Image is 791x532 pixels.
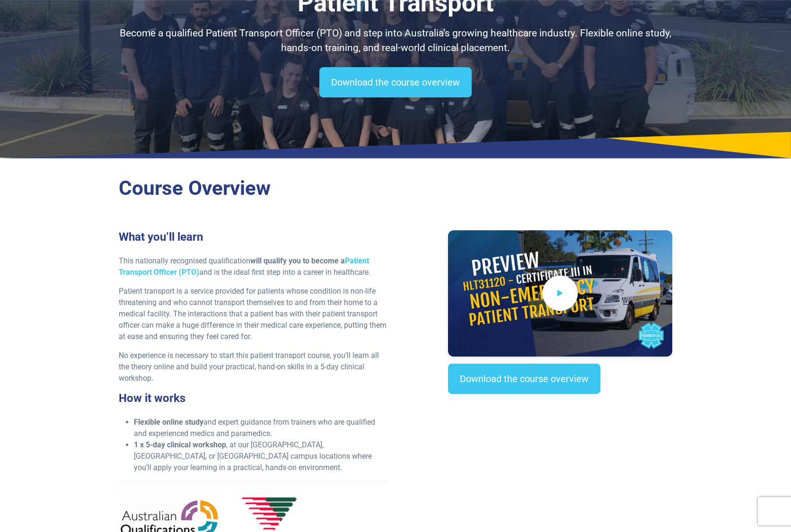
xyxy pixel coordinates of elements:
a: Download the course overview [448,364,600,394]
h3: How it works [119,392,390,405]
h2: Course Overview [119,176,672,201]
p: Patient transport is a service provided for patients whose condition is non-life threatening and ... [119,286,390,342]
p: This nationally recognised qualification and is the ideal first step into a career in healthcare. [119,255,390,278]
strong: 1 x 5-day clinical workshop [134,440,226,449]
h3: What you’ll learn [119,230,390,244]
a: Download the course overview [319,67,472,97]
p: Become a qualified Patient Transport Officer (PTO) and step into Australia’s growing healthcare i... [119,26,672,56]
p: No experience is necessary to start this patient transport course, you’ll learn all the theory on... [119,350,390,384]
strong: Flexible online study [134,418,203,427]
li: , at our [GEOGRAPHIC_DATA], [GEOGRAPHIC_DATA], or [GEOGRAPHIC_DATA] campus locations where you’ll... [134,439,390,473]
li: and expert guidance from trainers who are qualified and experienced medics and paramedics. [134,417,390,439]
iframe: EmbedSocial Universal Widget [448,413,672,462]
